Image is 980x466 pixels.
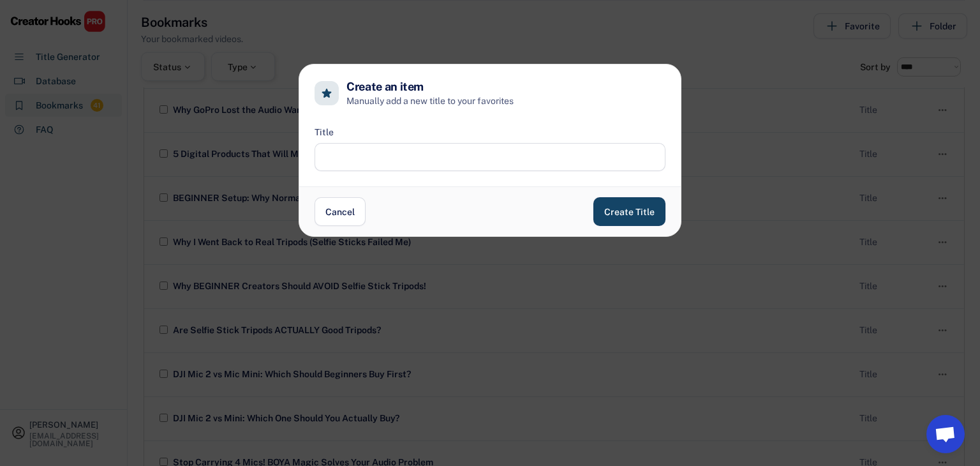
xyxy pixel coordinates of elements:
[346,94,665,108] h6: Manually add a new title to your favorites
[315,126,334,139] div: Title
[926,415,965,453] a: Open chat
[346,80,424,94] h4: Create an item
[593,197,665,226] button: Create Title
[315,197,366,226] button: Cancel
